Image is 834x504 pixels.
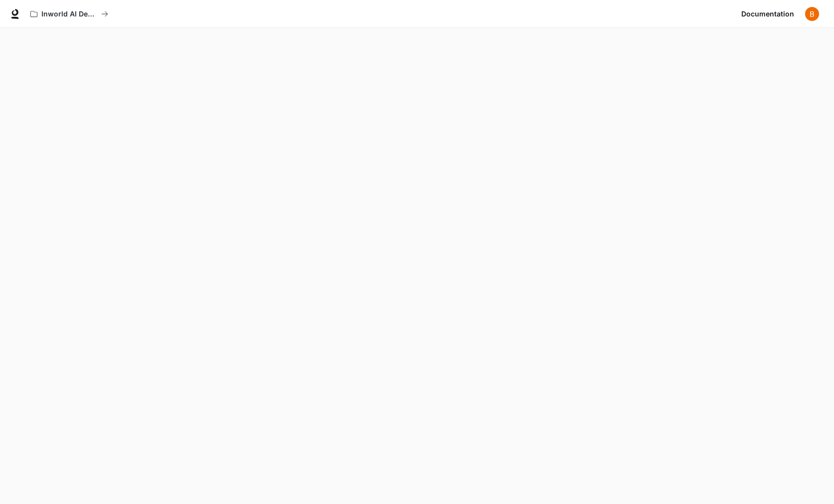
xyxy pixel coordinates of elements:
button: User avatar [802,4,822,24]
a: Documentation [737,4,798,24]
span: Documentation [741,8,794,20]
p: Inworld AI Demos [41,10,97,18]
button: All workspaces [26,4,113,24]
img: User avatar [805,7,819,21]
